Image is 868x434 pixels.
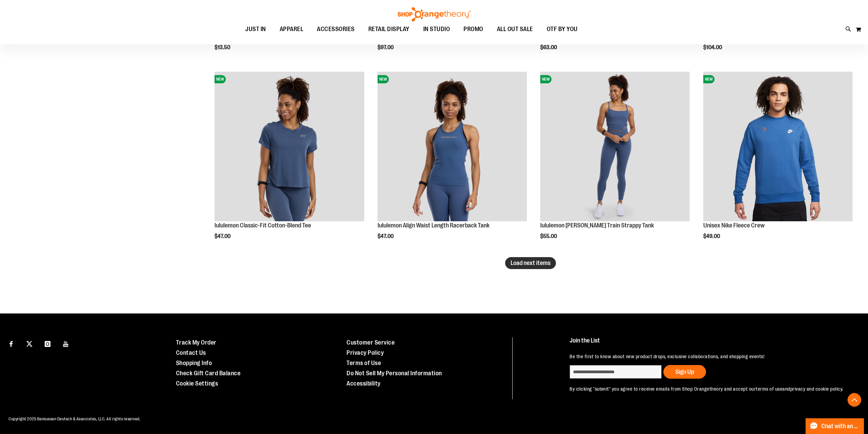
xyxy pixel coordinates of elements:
a: Privacy Policy [347,349,384,356]
span: NEW [378,75,389,83]
span: $63.00 [540,44,558,51]
div: product [211,68,367,257]
a: lululemon Classic-Fit Cotton-Blend TeeNEW [215,72,364,222]
img: Unisex Nike Fleece Crew [703,72,853,221]
span: NEW [215,75,226,83]
a: lululemon Wunder Train Strappy TankNEW [540,72,690,222]
span: NEW [703,75,715,83]
span: $97.00 [378,44,395,51]
a: Customer Service [347,339,395,346]
img: lululemon Wunder Train Strappy Tank [540,72,690,221]
span: Load next items [511,260,550,266]
span: JUST IN [245,22,266,37]
img: lululemon Classic-Fit Cotton-Blend Tee [215,72,364,221]
button: Sign Up [663,365,706,379]
h4: Join the List [570,337,849,350]
input: enter email [570,365,662,379]
span: IN STUDIO [423,22,450,37]
a: Visit our Youtube page [60,337,72,349]
span: Copyright 2025 Bensussen Deutsch & Associates, LLC. All rights reserved. [9,417,141,421]
img: Twitter [26,341,32,347]
div: product [700,68,856,257]
span: $47.00 [378,233,395,239]
p: By clicking "submit" you agree to receive emails from Shop Orangetheory and accept our and [570,386,849,392]
span: $47.00 [215,233,232,239]
div: product [537,68,693,257]
span: ACCESSORIES [317,22,355,37]
a: terms of use [756,386,782,392]
img: lululemon Align Waist Length Racerback Tank [378,72,527,221]
a: Track My Order [176,339,217,346]
button: Chat with an Expert [806,418,864,434]
span: OTF BY YOU [547,22,578,37]
span: Chat with an Expert [821,423,860,430]
span: $55.00 [540,233,558,239]
p: Be the first to know about new product drops, exclusive collaborations, and shopping events! [570,353,849,360]
span: PROMO [464,22,483,37]
span: NEW [540,75,551,83]
button: Back To Top [848,393,861,407]
a: lululemon Classic-Fit Cotton-Blend Tee [215,222,311,229]
a: Cookie Settings [176,380,218,387]
span: Sign Up [675,368,694,375]
a: Accessibility [347,380,381,387]
a: Do Not Sell My Personal Information [347,370,442,377]
span: $49.00 [703,233,721,239]
button: Load next items [505,257,556,269]
a: lululemon [PERSON_NAME] Train Strappy Tank [540,222,654,229]
img: Shop Orangetheory [397,7,472,22]
span: APPAREL [280,22,304,37]
span: ALL OUT SALE [497,22,533,37]
a: Visit our Facebook page [5,337,17,349]
a: Shopping Info [176,360,212,366]
span: $13.50 [215,44,231,51]
span: RETAIL DISPLAY [368,22,410,37]
a: Contact Us [176,349,206,356]
a: lululemon Align Waist Length Racerback Tank [378,222,489,229]
a: Check Gift Card Balance [176,370,241,377]
div: product [374,68,530,257]
span: $104.00 [703,44,723,51]
a: Terms of Use [347,360,381,366]
a: Unisex Nike Fleece Crew [703,222,765,229]
a: Unisex Nike Fleece CrewNEW [703,72,853,222]
a: Visit our Instagram page [42,337,54,349]
a: privacy and cookie policy. [790,386,843,392]
a: Visit our X page [24,337,35,349]
a: lululemon Align Waist Length Racerback TankNEW [378,72,527,222]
